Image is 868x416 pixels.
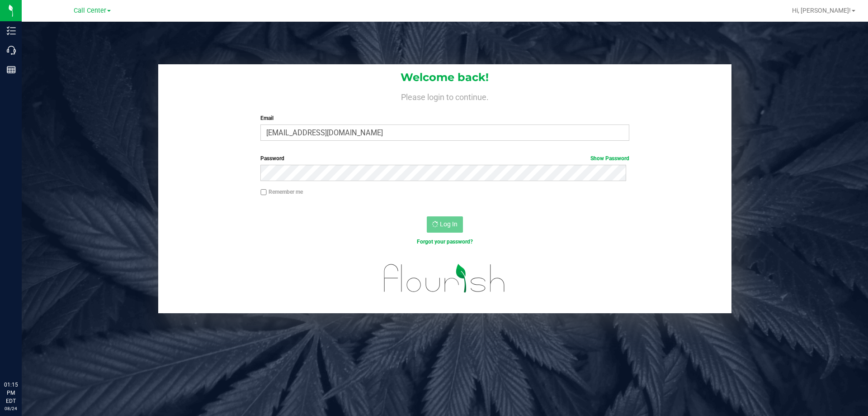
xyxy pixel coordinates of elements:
[590,155,629,162] a: Show Password
[260,155,284,162] span: Password
[4,381,18,405] p: 01:15 PM EDT
[158,91,731,101] h4: Please login to continue.
[373,255,516,301] img: flourish_logo.svg
[7,65,16,74] inline-svg: Reports
[260,188,303,196] label: Remember me
[158,72,731,83] h1: Welcome back!
[4,405,18,412] p: 08/24
[427,216,463,233] button: Log In
[417,239,473,245] a: Forgot your password?
[440,220,458,228] span: Log In
[260,114,629,122] label: Email
[792,7,851,14] span: Hi, [PERSON_NAME]!
[74,7,106,14] span: Call Center
[7,26,16,35] inline-svg: Inventory
[260,189,267,196] input: Remember me
[7,46,16,55] inline-svg: Call Center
